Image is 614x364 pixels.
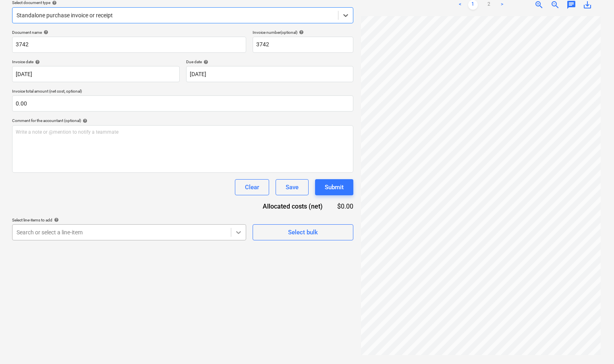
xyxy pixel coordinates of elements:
span: help [81,118,87,123]
span: help [50,0,57,5]
span: help [297,30,304,35]
input: Document name [12,37,246,53]
span: help [202,60,208,64]
p: Invoice total amount (net cost, optional) [12,89,353,95]
span: help [33,60,40,64]
div: Select bulk [288,227,318,238]
div: Invoice date [12,59,180,64]
input: Invoice date not specified [12,66,180,82]
div: Save [286,182,299,192]
iframe: Chat Widget [574,325,614,364]
button: Clear [235,179,269,195]
input: Invoice total amount (net cost, optional) [12,95,353,112]
button: Submit [315,179,353,195]
div: Document name [12,30,246,35]
div: Select line-items to add [12,217,246,223]
div: Due date [186,59,354,64]
div: Invoice number (optional) [253,30,353,35]
div: Submit [325,182,344,192]
input: Due date not specified [186,66,354,82]
div: Clear [245,182,259,192]
span: help [52,217,59,222]
button: Save [276,179,309,195]
div: Comment for the accountant (optional) [12,118,353,123]
input: Invoice number [253,37,353,53]
span: help [42,30,48,35]
div: Allocated costs (net) [249,202,336,211]
button: Select bulk [253,224,353,240]
div: $0.00 [336,202,353,211]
